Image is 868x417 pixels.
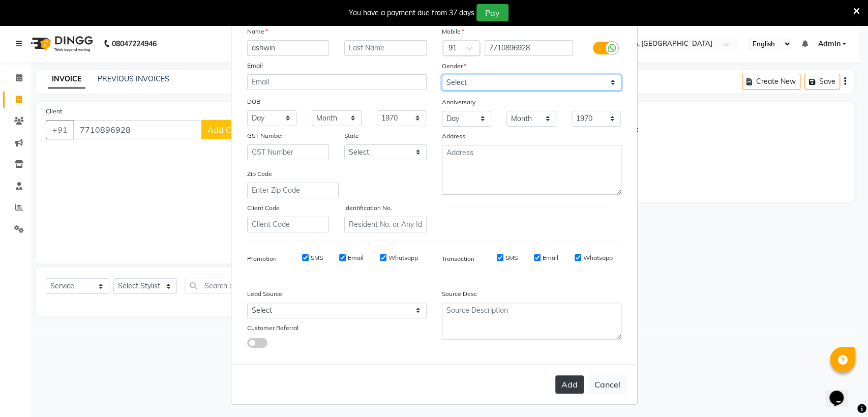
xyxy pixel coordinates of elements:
label: Customer Referral [247,323,298,333]
label: SMS [311,253,323,262]
label: Zip Code [247,169,272,178]
label: Email [348,253,364,262]
label: Identification No. [344,203,392,213]
label: Client Code [247,203,280,213]
input: Enter Zip Code [247,183,339,198]
input: Last Name [344,40,427,56]
label: Promotion [247,254,277,263]
label: DOB [247,97,260,106]
label: Anniversary [442,98,475,107]
label: Gender [442,62,466,71]
label: GST Number [247,131,283,140]
label: Name [247,27,268,36]
input: Mobile [485,40,573,56]
input: Email [247,74,427,90]
label: Address [442,132,465,141]
label: Lead Source [247,289,282,299]
label: Email [247,61,263,70]
iframe: chat widget [825,376,858,407]
input: Resident No. or Any Id [344,217,427,232]
label: Mobile [442,27,464,36]
label: Source Desc [442,289,477,299]
label: Whatsapp [583,253,613,262]
label: Whatsapp [388,253,418,262]
input: First Name [247,40,330,56]
label: Email [543,253,558,262]
button: Add [555,375,584,394]
button: Cancel [588,375,627,394]
label: State [344,131,359,140]
button: Pay [476,4,508,21]
label: SMS [505,253,518,262]
label: Transaction [442,254,474,263]
input: Client Code [247,217,330,232]
div: You have a payment due from 37 days [349,8,474,18]
input: GST Number [247,144,330,160]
